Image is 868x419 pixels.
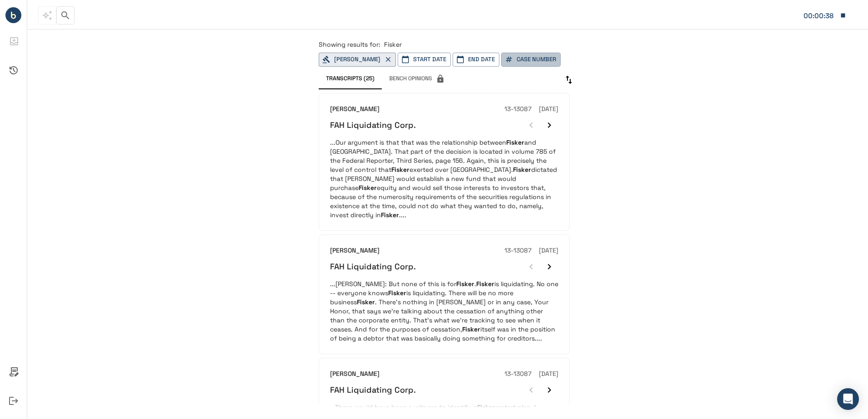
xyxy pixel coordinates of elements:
span: Showing results for: [319,40,380,49]
h6: FAH Liquidating Corp. [330,385,416,395]
span: Fisker [384,40,402,49]
em: Fisker [388,289,406,297]
em: Fisker [357,298,375,306]
h6: 13-13087 [504,246,532,256]
em: Fisker [513,166,531,174]
span: This feature has been disabled by your account admin. [382,70,452,88]
em: Fisker [391,166,409,174]
p: ...Our argument is that that was the relationship between and [GEOGRAPHIC_DATA]. That part of the... [330,138,558,219]
em: Fisker [477,403,495,411]
h6: [DATE] [539,369,558,379]
div: Matter: 126337.360686 [804,10,835,22]
em: Fisker [506,138,524,146]
h6: [PERSON_NAME] [330,369,380,379]
em: Fisker [456,280,474,288]
h6: [PERSON_NAME] [330,246,380,256]
h6: [DATE] [539,104,558,114]
h6: [PERSON_NAME] [330,104,380,114]
button: Start Date [398,53,451,67]
button: Transcripts (25) [319,70,382,88]
em: Fisker [381,211,399,219]
button: Case Number [501,53,561,67]
button: [PERSON_NAME] [319,53,396,67]
h6: [DATE] [539,246,558,256]
h6: 13-13087 [504,369,532,379]
em: Fisker [476,280,494,288]
p: ...[PERSON_NAME]: But none of this is for . is liquidating. No one -- everyone knows is liquidati... [330,279,558,343]
span: This feature has been disabled by your account admin. [38,6,56,24]
h6: FAH Liquidating Corp. [330,261,416,272]
em: Fisker [462,325,480,333]
h6: 13-13087 [504,104,532,114]
div: Open Intercom Messenger [837,388,859,410]
h6: FAH Liquidating Corp. [330,120,416,130]
button: Matter: 126337.360686 [799,6,851,25]
em: Fisker [359,184,377,192]
span: Bench Opinions [389,74,445,83]
button: End Date [453,53,499,67]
